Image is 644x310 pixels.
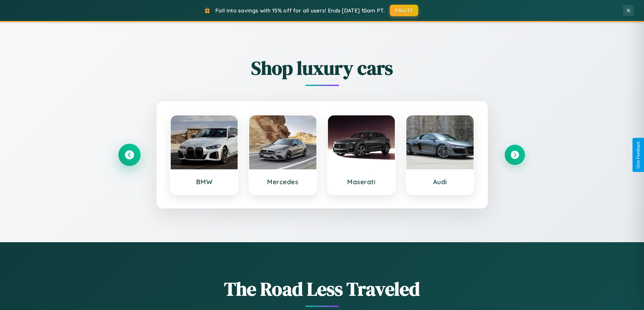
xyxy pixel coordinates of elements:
[119,55,525,81] h2: Shop luxury cars
[256,178,310,186] h3: Mercedes
[390,5,418,16] button: FALL15
[215,7,385,14] span: Fall into savings with 15% off for all users! Ends [DATE] 10am PT.
[119,276,525,302] h1: The Road Less Traveled
[413,178,467,186] h3: Audi
[177,178,231,186] h3: BMW
[335,178,388,186] h3: Maserati
[636,141,641,169] div: Give Feedback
